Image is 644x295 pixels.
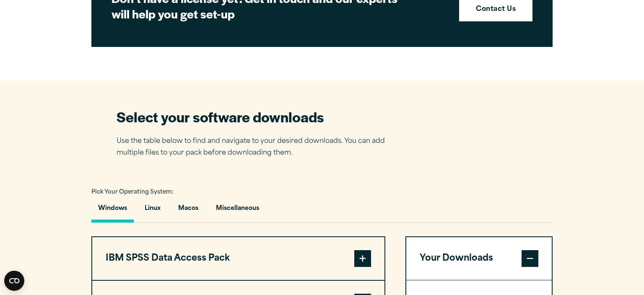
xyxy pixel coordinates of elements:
[406,237,552,280] button: Your Downloads
[92,237,384,280] button: IBM SPSS Data Access Pack
[117,107,397,126] h2: Select your software downloads
[138,199,167,223] button: Linux
[91,189,174,195] span: Pick Your Operating System:
[91,199,134,223] button: Windows
[476,4,516,15] strong: Contact Us
[171,199,205,223] button: Macos
[209,199,266,223] button: Miscellaneous
[4,271,24,291] button: Open CMP widget
[117,135,397,160] p: Use the table below to find and navigate to your desired downloads. You can add multiple files to...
